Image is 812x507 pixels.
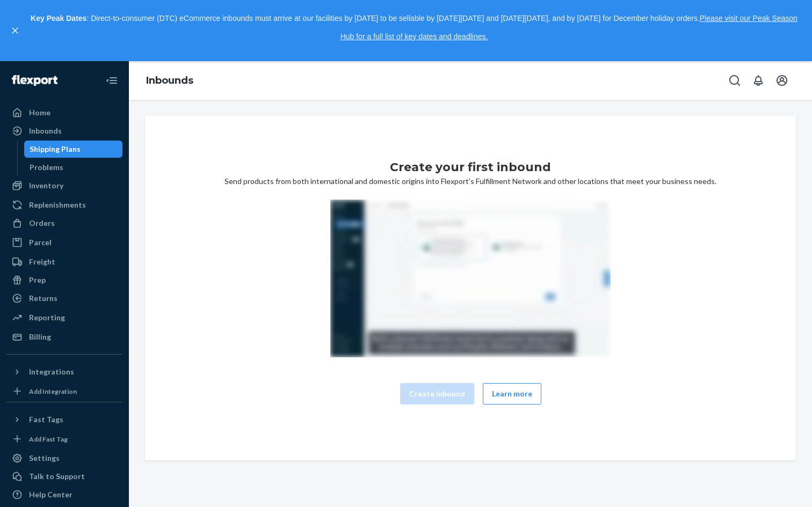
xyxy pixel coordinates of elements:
[10,25,20,36] button: close,
[6,234,122,251] a: Parcel
[340,14,798,41] a: Please visit our Peak Season Hub for a full list of key dates and deadlines.
[154,159,787,417] div: Send products from both international and domestic origins into Flexport’s Fulfillment Network an...
[29,293,57,304] div: Returns
[29,312,65,323] div: Reporting
[6,253,122,270] a: Freight
[29,453,60,464] div: Settings
[6,271,122,289] a: Prep
[146,75,193,86] a: Inbounds
[6,122,122,139] a: Inbounds
[29,256,55,267] div: Freight
[6,196,122,214] a: Replenishments
[29,126,62,136] div: Inbounds
[29,489,73,500] div: Help Center
[29,387,77,396] div: Add Integration
[29,471,85,482] div: Talk to Support
[6,486,122,503] a: Help Center
[29,332,51,342] div: Billing
[6,385,122,398] a: Add Integration
[12,75,57,86] img: Flexport logo
[29,275,46,285] div: Prep
[6,411,122,428] button: Fast Tags
[30,162,63,173] div: Problems
[29,237,52,248] div: Parcel
[6,432,122,445] a: Add Fast Tag
[748,70,769,91] button: Open notifications
[29,366,74,377] div: Integrations
[400,383,474,405] button: Create inbound
[24,141,123,158] a: Shipping Plans
[29,107,50,118] div: Home
[29,414,63,425] div: Fast Tags
[6,328,122,346] a: Billing
[137,65,202,97] ol: breadcrumbs
[6,309,122,326] a: Reporting
[6,450,122,467] a: Settings
[6,468,122,485] button: Talk to Support
[31,14,86,23] strong: Key Peak Dates
[724,70,745,91] button: Open Search Box
[6,104,122,121] a: Home
[390,159,551,176] h1: Create your first inbound
[6,363,122,380] button: Integrations
[24,159,123,176] a: Problems
[101,70,122,91] button: Close Navigation
[6,215,122,232] a: Orders
[483,383,541,405] button: Learn more
[29,435,68,444] div: Add Fast Tag
[29,200,86,210] div: Replenishments
[771,70,793,91] button: Open account menu
[29,180,63,191] div: Inventory
[6,290,122,307] a: Returns
[6,177,122,194] a: Inventory
[29,218,55,229] div: Orders
[26,10,802,46] p: : Direct-to-consumer (DTC) eCommerce inbounds must arrive at our facilities by [DATE] to be sella...
[30,144,81,155] div: Shipping Plans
